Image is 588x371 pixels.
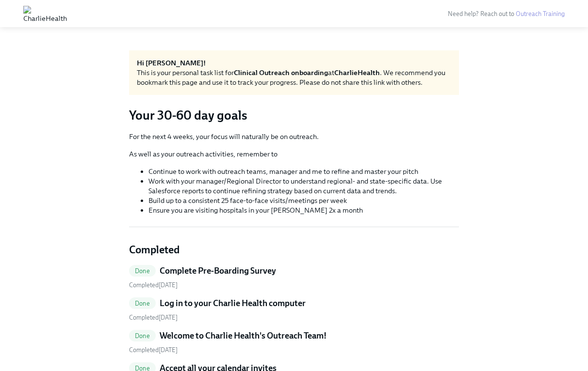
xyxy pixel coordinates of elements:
span: Sunday, August 17th 2025, 4:19 pm [129,314,178,321]
li: Ensure you are visiting hospitals in your [PERSON_NAME] 2x a month [148,205,459,215]
strong: Clinical Outreach onboarding [234,68,328,77]
span: Done [129,267,156,275]
h3: Your 30-60 day goals [129,107,459,124]
div: This is your personal task list for at . We recommend you bookmark this page and use it to track ... [137,68,451,87]
strong: Hi [PERSON_NAME]! [137,59,206,67]
li: Continue to work with outreach teams, manager and me to refine and master your pitch [148,167,459,176]
a: Outreach Training [516,10,565,17]
p: For the next 4 weeks, your focus will naturally be on outreach. [129,132,459,141]
h5: Log in to your Charlie Health computer [160,297,306,309]
p: As well as your outreach activities, remember to [129,149,459,159]
h4: Completed [129,243,459,257]
h5: Complete Pre-Boarding Survey [160,265,276,277]
span: Done [129,300,156,307]
span: Need help? Reach out to [448,10,565,17]
span: Done [129,332,156,340]
li: Work with your manager/Regional Director to understand regional- and state-specific data. Use Sal... [148,176,459,196]
img: CharlieHealth [23,6,67,21]
strong: CharlieHealth [334,68,380,77]
a: DoneComplete Pre-Boarding Survey Completed[DATE] [129,265,459,290]
a: DoneLog in to your Charlie Health computer Completed[DATE] [129,297,459,322]
a: DoneWelcome to Charlie Health's Outreach Team! Completed[DATE] [129,330,459,355]
span: Wednesday, August 20th 2025, 10:47 am [129,346,178,354]
h5: Welcome to Charlie Health's Outreach Team! [160,330,327,341]
li: Build up to a consistent 25 face-to-face visits/meetings per week [148,196,459,205]
span: Friday, August 15th 2025, 6:10 pm [129,281,178,289]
